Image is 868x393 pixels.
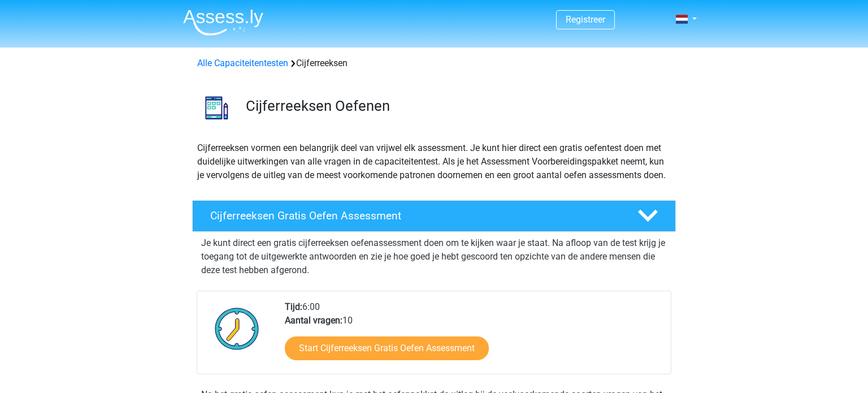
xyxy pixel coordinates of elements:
[210,209,619,222] h4: Cijferreeksen Gratis Oefen Assessment
[188,200,680,232] a: Cijferreeksen Gratis Oefen Assessment
[201,236,667,277] p: Je kunt direct een gratis cijferreeksen oefenassessment doen om te kijken waar je staat. Na afloo...
[193,84,241,132] img: cijferreeksen
[193,57,675,70] div: Cijferreeksen
[285,315,342,326] b: Aantal vragen:
[285,336,489,360] a: Start Cijferreeksen Gratis Oefen Assessment
[285,301,302,312] b: Tijd:
[197,141,671,182] p: Cijferreeksen vormen een belangrijk deel van vrijwel elk assessment. Je kunt hier direct een grat...
[197,58,288,68] a: Alle Capaciteitentesten
[209,300,266,357] img: Klok
[183,9,263,36] img: Assessly
[246,97,667,115] h3: Cijferreeksen Oefenen
[566,14,605,25] a: Registreer
[276,300,670,374] div: 6:00 10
